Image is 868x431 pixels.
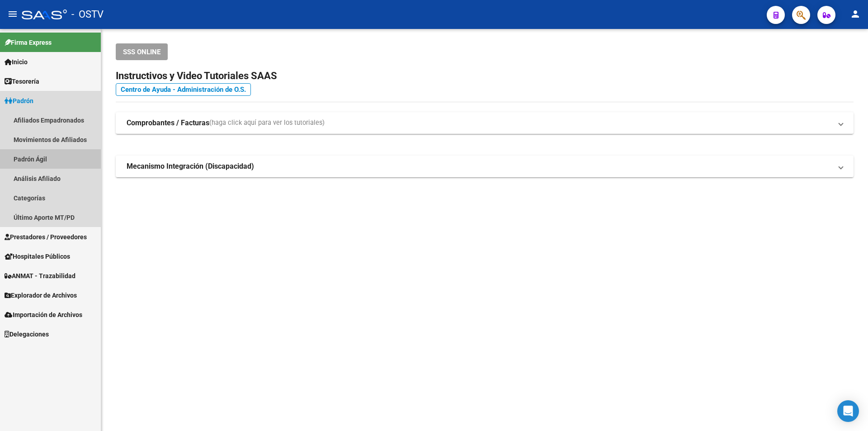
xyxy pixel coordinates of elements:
span: SSS ONLINE [123,48,160,56]
span: Tesorería [5,76,39,86]
span: - OSTV [71,5,104,24]
span: Inicio [5,57,28,67]
span: Prestadores / Proveedores [5,232,87,242]
mat-expansion-panel-header: Mecanismo Integración (Discapacidad) [116,156,854,177]
h2: Instructivos y Video Tutoriales SAAS [116,67,854,85]
div: Open Intercom Messenger [837,400,859,422]
span: Hospitales Públicos [5,251,70,261]
mat-icon: person [850,9,861,19]
span: (haga click aquí para ver los tutoriales) [209,118,325,128]
span: Importación de Archivos [5,310,82,320]
a: Centro de Ayuda - Administración de O.S. [116,83,251,96]
span: Padrón [5,96,33,106]
span: ANMAT - Trazabilidad [5,271,75,281]
span: Firma Express [5,38,52,47]
mat-icon: menu [7,9,18,19]
button: SSS ONLINE [116,43,168,60]
span: Explorador de Archivos [5,290,77,300]
mat-expansion-panel-header: Comprobantes / Facturas(haga click aquí para ver los tutoriales) [116,112,854,134]
strong: Mecanismo Integración (Discapacidad) [127,161,254,171]
span: Delegaciones [5,329,49,339]
strong: Comprobantes / Facturas [127,118,209,128]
